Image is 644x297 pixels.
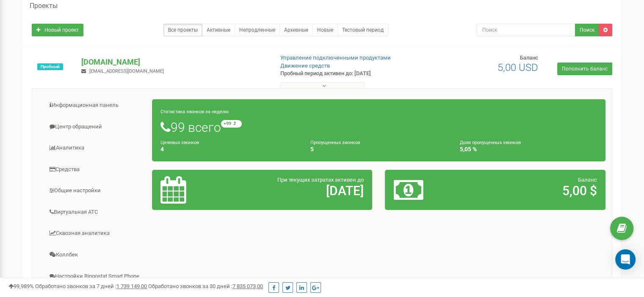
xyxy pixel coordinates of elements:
span: Пробный [37,63,63,70]
a: Непродленные [235,24,280,36]
a: Пополнить баланс [557,63,612,75]
span: [EMAIL_ADDRESS][DOMAIN_NAME] [89,68,164,74]
span: 99,989% [8,283,34,289]
u: 7 835 073,00 [232,283,263,289]
small: +99 [221,120,242,128]
a: Общие настройки [39,180,152,201]
a: Аналитика [39,138,152,158]
a: Активные [202,24,235,36]
a: Новый проект [32,24,83,36]
small: Статистика звонков за неделю [160,109,229,114]
span: Обработано звонков за 7 дней : [35,283,147,289]
a: Сквозная аналитика [39,223,152,244]
h4: 5 [310,146,448,153]
button: Поиск [575,24,599,36]
a: Управление подключенными продуктами [280,54,391,61]
span: 5,00 USD [498,62,538,74]
a: Средства [39,159,152,180]
h4: 4 [160,146,298,153]
input: Поиск [477,24,575,36]
a: Виртуальная АТС [39,202,152,223]
u: 1 739 149,00 [116,283,147,289]
span: Баланс [578,177,597,183]
p: Пробный период активен до: [DATE] [280,70,416,78]
small: Пропущенных звонков [310,140,360,145]
h5: Проекты [30,2,58,10]
small: Доля пропущенных звонков [460,140,521,145]
h1: 99 всего [160,120,597,134]
a: Все проекты [163,24,202,36]
span: Обработано звонков за 30 дней : [148,283,263,289]
a: Центр обращений [39,117,152,137]
h4: 5,05 % [460,146,597,153]
a: Архивные [279,24,313,36]
span: При текущих затратах активен до [277,177,364,183]
a: Настройки Ringostat Smart Phone [39,266,152,287]
a: Коллбек [39,245,152,265]
h2: 5,00 $ [466,184,597,198]
div: Open Intercom Messenger [615,249,636,270]
a: Тестовый период [337,24,388,36]
a: Информационная панель [39,95,152,116]
a: Новые [312,24,338,36]
a: Движение средств [280,63,330,69]
small: Целевых звонков [160,140,199,145]
h2: [DATE] [232,184,364,198]
span: Баланс [520,54,538,61]
p: [DOMAIN_NAME] [81,57,266,68]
